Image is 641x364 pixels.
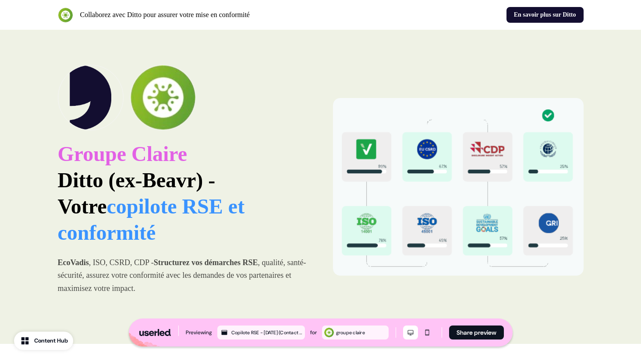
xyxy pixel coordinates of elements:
span: copilote RSE et conformité [58,195,245,244]
p: , ISO, CSRD, CDP - , qualité, santé-sécurité, assurez votre conformité avec les demandes de vos p... [58,256,308,295]
div: for [310,328,317,337]
div: Previewing [186,328,212,337]
button: Share preview [449,325,504,339]
div: Content Hub [34,336,68,345]
div: Copilote RSE - [DATE] (Contact Level) Copy [231,329,303,336]
strong: Structurez vos démarches RSE [154,258,258,267]
p: Collaborez avec Ditto pour assurer votre mise en conformité [80,10,250,20]
a: En savoir plus sur Ditto [506,7,584,23]
span: Groupe Claire [58,142,188,165]
p: Ditto (ex-Beavr) - [58,141,308,246]
button: Mobile mode [420,325,435,339]
div: groupe claire [336,329,387,336]
strong: Votre [58,195,245,244]
button: Desktop mode [403,325,418,339]
button: Content Hub [14,332,73,350]
strong: EcoVadis [58,258,89,267]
